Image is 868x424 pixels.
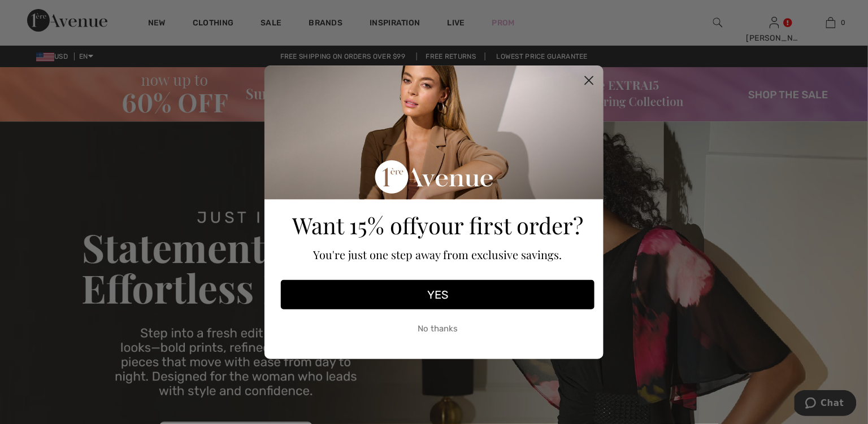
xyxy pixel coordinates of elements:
[417,210,583,240] span: your first order?
[292,210,417,240] span: Want 15% off
[281,280,594,309] button: YES
[281,315,594,343] button: No thanks
[27,8,50,18] span: Chat
[314,247,562,262] span: You're just one step away from exclusive savings.
[579,71,599,90] button: Close dialog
